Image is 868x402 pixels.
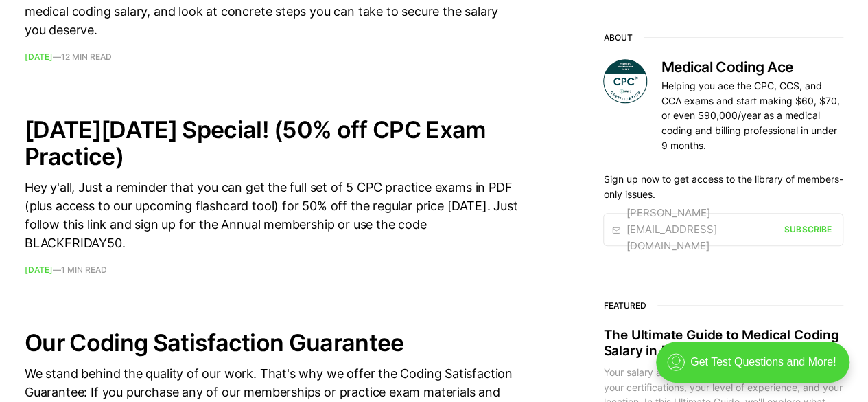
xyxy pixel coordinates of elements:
h2: [DATE][DATE] Special! (50% off CPC Exam Practice) [25,116,519,170]
p: Sign up now to get access to the library of members-only issues. [603,172,843,201]
span: 1 min read [61,266,107,274]
span: 12 min read [61,53,112,61]
time: [DATE] [25,52,53,62]
h2: The Ultimate Guide to Medical Coding Salary in [DATE] [603,327,843,360]
h2: About [603,33,843,43]
div: Hey y'all, Just a reminder that you can get the full set of 5 CPC practice exams in PDF (plus acc... [25,178,519,252]
div: [PERSON_NAME][EMAIL_ADDRESS][DOMAIN_NAME] [612,205,784,254]
h2: Our Coding Satisfaction Guarantee [25,329,519,356]
a: [DATE][DATE] Special! (50% off CPC Exam Practice) Hey y'all, Just a reminder that you can get the... [25,116,519,274]
time: [DATE] [25,265,53,275]
div: Subscribe [784,223,832,236]
footer: — [25,53,519,61]
h3: Medical Coding Ace [661,59,843,76]
a: [PERSON_NAME][EMAIL_ADDRESS][DOMAIN_NAME] Subscribe [603,213,843,246]
p: Helping you ace the CPC, CCS, and CCA exams and start making $60, $70, or even $90,000/year as a ... [661,78,843,153]
footer: — [25,266,519,274]
h3: Featured [603,301,843,311]
iframe: portal-trigger [644,335,868,402]
img: Medical Coding Ace [603,59,647,103]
